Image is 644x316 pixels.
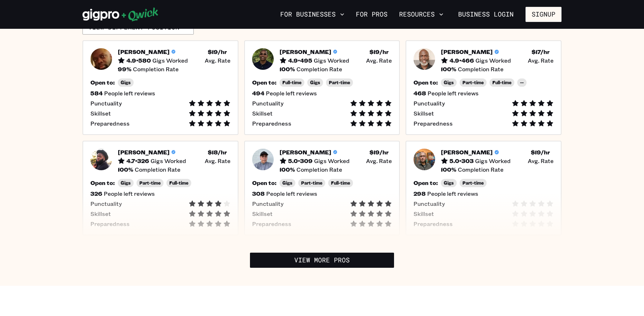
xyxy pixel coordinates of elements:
[528,57,554,64] span: Avg. Rate
[90,200,122,207] span: Punctuality
[444,180,454,186] span: Gigs
[244,40,400,135] button: Pro headshot[PERSON_NAME]4.9•495Gigs Worked$19/hr Avg. Rate100%Completion RateOpen to:Full-timeGi...
[90,190,102,197] h5: 326
[90,120,130,127] span: Preparedness
[252,190,265,197] h5: 308
[90,100,122,107] span: Punctuality
[252,100,283,107] span: Punctuality
[413,210,434,217] span: Skillset
[427,190,478,197] span: People left reviews
[288,157,313,164] h5: 5.0 • 309
[396,8,446,21] button: Resources
[413,120,453,127] span: Preparedness
[370,48,389,55] h5: $ 19 /hr
[413,149,435,170] img: Pro headshot
[250,253,394,268] a: View More Pros
[370,149,389,156] h5: $ 19 /hr
[366,157,392,164] span: Avg. Rate
[413,220,453,227] span: Preparedness
[282,180,292,186] span: Gigs
[90,79,115,86] h5: Open to:
[126,57,151,64] h5: 4.9 • 580
[366,57,392,64] span: Avg. Rate
[135,166,180,173] span: Completion Rate
[458,66,504,73] span: Completion Rate
[266,90,317,97] span: People left reviews
[296,166,342,173] span: Completion Rate
[252,149,274,170] img: Pro headshot
[532,48,550,55] h5: $ 17 /hr
[413,200,445,207] span: Punctuality
[121,180,131,186] span: Gigs
[244,141,400,235] button: Pro headshot[PERSON_NAME]5.0•309Gigs Worked$19/hr Avg. Rate100%Completion RateOpen to:GigsPart-ti...
[441,48,493,55] h5: [PERSON_NAME]
[118,166,133,173] h5: 100 %
[118,149,170,156] h5: [PERSON_NAME]
[266,190,317,197] span: People left reviews
[450,157,474,164] h5: 5.0 • 303
[169,180,188,186] span: Full-time
[428,90,479,97] span: People left reviews
[413,110,434,117] span: Skillset
[296,66,342,73] span: Completion Rate
[118,48,170,55] h5: [PERSON_NAME]
[452,7,520,22] a: Business Login
[329,80,350,85] span: Part-time
[462,180,484,186] span: Part-time
[475,57,511,64] span: Gigs Worked
[252,120,291,127] span: Preparedness
[279,66,295,73] h5: 100 %
[252,90,264,97] h5: 494
[126,157,149,164] h5: 4.7 • 326
[413,79,438,86] h5: Open to:
[413,190,426,197] h5: 298
[252,200,283,207] span: Punctuality
[104,190,155,197] span: People left reviews
[252,48,274,70] img: Pro headshot
[528,157,554,164] span: Avg. Rate
[118,66,131,73] h5: 99 %
[90,220,130,227] span: Preparedness
[121,80,131,85] span: Gigs
[205,157,231,164] span: Avg. Rate
[406,141,562,235] button: Pro headshot[PERSON_NAME]5.0•303Gigs Worked$19/hr Avg. Rate100%Completion RateOpen to:GigsPart-ti...
[413,100,445,107] span: Punctuality
[458,166,504,173] span: Completion Rate
[441,166,456,173] h5: 100 %
[90,90,103,97] h5: 584
[139,180,161,186] span: Part-time
[450,57,474,64] h5: 4.9 • 466
[520,80,524,85] span: --
[279,149,331,156] h5: [PERSON_NAME]
[526,7,562,22] button: Signup
[279,166,295,173] h5: 100 %
[82,141,238,235] button: Pro headshot[PERSON_NAME]4.7•326Gigs Worked$18/hr Avg. Rate100%Completion RateOpen to:GigsPart-ti...
[205,57,231,64] span: Avg. Rate
[441,66,456,73] h5: 100 %
[252,79,277,86] h5: Open to:
[444,80,454,85] span: Gigs
[282,80,301,85] span: Full-time
[90,149,112,170] img: Pro headshot
[82,40,238,135] button: Pro headshot[PERSON_NAME]4.9•580Gigs Worked$19/hr Avg. Rate99%Completion RateOpen to:Gigs584Peopl...
[531,149,550,156] h5: $ 19 /hr
[406,40,562,135] button: Pro headshot[PERSON_NAME]4.9•466Gigs Worked$17/hr Avg. Rate100%Completion RateOpen to:GigsPart-ti...
[90,210,111,217] span: Skillset
[314,157,350,164] span: Gigs Worked
[104,90,155,97] span: People left reviews
[301,180,322,186] span: Part-time
[314,57,349,64] span: Gigs Worked
[413,90,426,97] h5: 468
[90,179,115,186] h5: Open to:
[441,149,493,156] h5: [PERSON_NAME]
[277,8,347,21] button: For Businesses
[90,48,112,70] img: Pro headshot
[90,110,111,117] span: Skillset
[413,48,435,70] img: Pro headshot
